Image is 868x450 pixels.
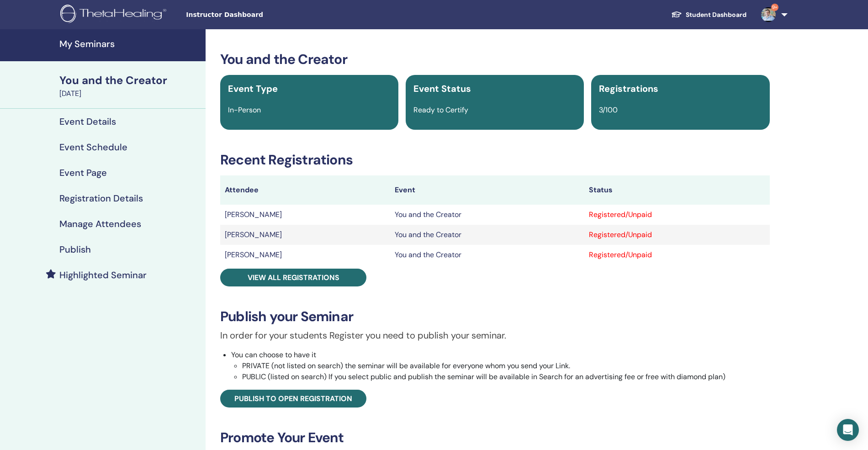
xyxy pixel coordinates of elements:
a: Student Dashboard [664,6,754,23]
td: [PERSON_NAME] [220,225,390,245]
img: logo.png [60,5,169,25]
td: You and the Creator [390,245,585,265]
h3: Recent Registrations [220,152,770,168]
div: Registered/Unpaid [589,209,765,220]
span: Event Type [228,83,278,95]
span: Registrations [599,83,658,95]
a: You and the Creator[DATE] [54,73,206,99]
h3: Promote Your Event [220,429,770,446]
td: [PERSON_NAME] [220,245,390,265]
div: Open Intercom Messenger [837,419,859,441]
span: 9+ [771,4,778,11]
h4: Registration Details [59,193,143,204]
td: You and the Creator [390,205,585,225]
a: Publish to open registration [220,390,366,408]
h4: My Seminars [59,38,200,49]
a: View all registrations [220,269,366,286]
span: In-Person [228,105,261,115]
h4: Highlighted Seminar [59,270,147,281]
span: 3/100 [599,105,618,115]
p: In order for your students Register you need to publish your seminar. [220,328,770,342]
h4: Event Page [59,167,107,178]
h3: You and the Creator [220,51,770,68]
th: Attendee [220,175,390,205]
li: PRIVATE (not listed on search) the seminar will be available for everyone whom you send your Link. [242,360,770,371]
span: View all registrations [248,273,339,282]
div: Registered/Unpaid [589,229,765,240]
span: Instructor Dashboard [186,10,323,20]
img: graduation-cap-white.svg [671,11,682,18]
span: Publish to open registration [234,394,352,403]
div: You and the Creator [59,73,200,88]
li: You can choose to have it [231,349,770,382]
div: Registered/Unpaid [589,249,765,260]
span: Ready to Certify [413,105,468,115]
h4: Publish [59,244,91,255]
span: Event Status [413,83,471,95]
td: [PERSON_NAME] [220,205,390,225]
h4: Event Schedule [59,142,127,153]
td: You and the Creator [390,225,585,245]
h4: Event Details [59,116,116,127]
img: default.jpg [761,7,776,22]
h3: Publish your Seminar [220,308,770,325]
th: Event [390,175,585,205]
div: [DATE] [59,88,200,99]
th: Status [584,175,769,205]
li: PUBLIC (listed on search) If you select public and publish the seminar will be available in Searc... [242,371,770,382]
h4: Manage Attendees [59,218,141,229]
